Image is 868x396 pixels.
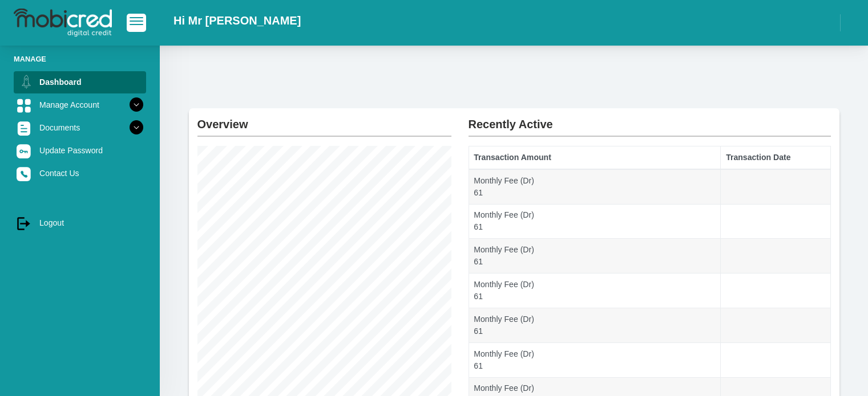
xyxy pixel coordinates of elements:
[469,169,721,204] td: Monthly Fee (Dr) 61
[469,273,721,308] td: Monthly Fee (Dr) 61
[173,14,301,27] h2: Hi Mr [PERSON_NAME]
[14,9,112,37] img: logo-mobicred.svg
[14,54,146,64] li: Manage
[469,204,721,239] td: Monthly Fee (Dr) 61
[14,94,146,116] a: Manage Account
[469,108,831,131] h2: Recently Active
[197,108,451,131] h2: Overview
[469,308,721,342] td: Monthly Fee (Dr) 61
[14,117,146,138] a: Documents
[14,140,146,161] a: Update Password
[14,162,146,184] a: Contact Us
[721,146,830,169] th: Transaction Date
[14,212,146,234] a: Logout
[469,342,721,377] td: Monthly Fee (Dr) 61
[469,239,721,273] td: Monthly Fee (Dr) 61
[14,71,146,93] a: Dashboard
[469,146,721,169] th: Transaction Amount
